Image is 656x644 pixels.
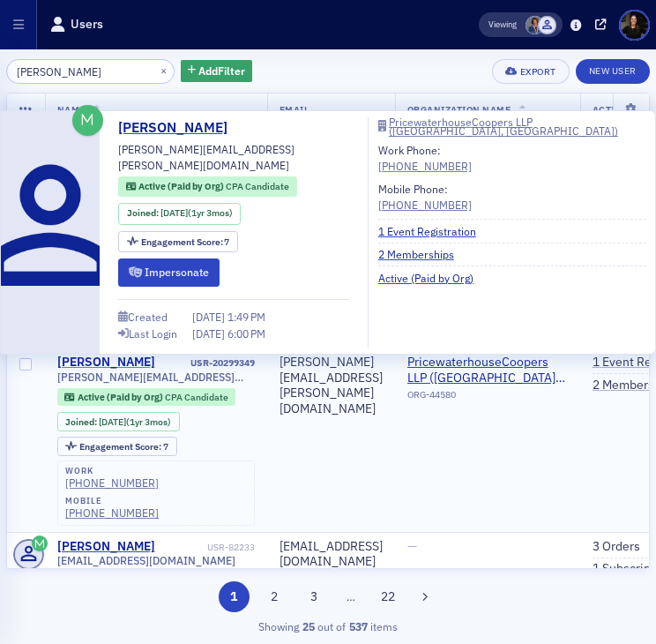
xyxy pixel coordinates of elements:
[492,59,569,84] button: Export
[79,442,168,452] div: 7
[160,206,233,221] div: (1yr 3mos)
[407,103,511,116] span: Organization Name
[389,117,630,136] div: PricewaterhouseCoopers LLP ([GEOGRAPHIC_DATA], [GEOGRAPHIC_DATA])
[378,142,472,175] div: Work Phone:
[378,270,487,286] a: Active (Paid by Org)
[65,496,159,506] div: mobile
[227,326,265,341] span: 6:00 PM
[65,476,159,490] a: [PHONE_NUMBER]
[128,312,168,322] div: Created
[488,19,517,31] span: Viewing
[219,581,250,612] button: 1
[378,117,646,136] a: PricewaterhouseCoopers LLP ([GEOGRAPHIC_DATA], [GEOGRAPHIC_DATA])
[619,10,650,41] span: Profile
[57,371,255,384] span: [PERSON_NAME][EMAIL_ADDRESS][PERSON_NAME][DOMAIN_NAME]
[6,618,650,634] div: Showing out of items
[99,416,126,428] span: [DATE]
[78,391,165,403] span: Active (Paid by Org)
[118,258,220,286] button: Impersonate
[520,67,556,77] div: Export
[339,588,363,604] span: …
[141,237,230,247] div: 7
[198,63,245,79] span: Add Filter
[57,412,180,431] div: Joined: 2024-06-05 00:00:00
[280,539,383,570] div: [EMAIL_ADDRESS][DOMAIN_NAME]
[378,181,472,213] div: Mobile Phone:
[6,59,175,84] input: Search…
[526,16,544,34] span: Chris Dougherty
[118,141,349,174] span: [PERSON_NAME][EMAIL_ADDRESS][PERSON_NAME][DOMAIN_NAME]
[226,180,289,192] span: CPA Candidate
[258,581,289,612] button: 2
[99,416,171,428] div: (1yr 3mos)
[378,158,472,174] a: [PHONE_NUMBER]
[57,355,155,371] a: [PERSON_NAME]
[593,539,640,555] a: 3 Orders
[57,437,177,456] div: Engagement Score: 7
[280,103,309,116] span: Email
[378,246,467,262] a: 2 Memberships
[299,581,330,612] button: 3
[407,389,568,407] div: ORG-44580
[192,310,227,324] span: [DATE]
[373,581,404,612] button: 22
[138,180,226,192] span: Active (Paid by Org)
[158,542,255,553] div: USR-82233
[407,355,568,386] a: PricewaterhouseCoopers LLP ([GEOGRAPHIC_DATA], [GEOGRAPHIC_DATA])
[538,16,556,34] span: Justin Chase
[79,440,163,453] span: Engagement Score :
[57,103,86,116] span: Name
[346,618,370,634] strong: 537
[118,203,241,225] div: Joined: 2024-06-05 00:00:00
[160,206,188,219] span: [DATE]
[129,329,177,339] div: Last Login
[378,197,472,213] a: [PHONE_NUMBER]
[65,506,159,520] a: [PHONE_NUMBER]
[65,466,159,476] div: work
[165,391,228,403] span: CPA Candidate
[576,59,650,84] a: New User
[141,236,225,248] span: Engagement Score :
[126,180,289,194] a: Active (Paid by Org) CPA Candidate
[118,176,297,197] div: Active (Paid by Org): Active (Paid by Org): CPA Candidate
[181,60,253,82] button: AddFilter
[118,231,238,253] div: Engagement Score: 7
[158,357,255,369] div: USR-20299349
[156,63,172,79] button: ×
[593,103,638,116] span: Activity
[64,392,227,403] a: Active (Paid by Org) CPA Candidate
[65,416,99,428] span: Joined :
[118,117,241,139] a: [PERSON_NAME]
[280,355,383,416] div: [PERSON_NAME][EMAIL_ADDRESS][PERSON_NAME][DOMAIN_NAME]
[71,16,103,33] h1: Users
[57,388,236,406] div: Active (Paid by Org): Active (Paid by Org): CPA Candidate
[227,310,265,324] span: 1:49 PM
[192,326,227,341] span: [DATE]
[57,539,155,555] a: [PERSON_NAME]
[407,538,417,554] span: —
[127,206,160,221] span: Joined :
[407,355,568,386] span: PricewaterhouseCoopers LLP (Baltimore, MD)
[299,618,317,634] strong: 25
[378,223,489,239] a: 1 Event Registration
[57,554,235,567] span: [EMAIL_ADDRESS][DOMAIN_NAME]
